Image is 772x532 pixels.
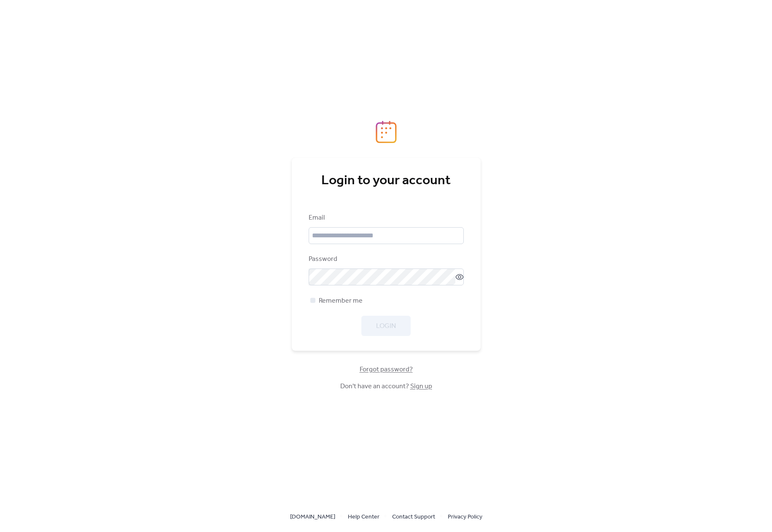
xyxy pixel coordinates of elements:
[340,382,432,392] span: Don't have an account?
[290,511,335,522] a: [DOMAIN_NAME]
[319,296,363,306] span: Remember me
[410,380,432,393] a: Sign up
[309,172,464,189] div: Login to your account
[392,511,435,522] a: Contact Support
[448,512,482,522] span: Privacy Policy
[360,367,413,372] a: Forgot password?
[348,511,379,522] a: Help Center
[360,365,413,375] span: Forgot password?
[348,512,379,522] span: Help Center
[290,512,335,522] span: [DOMAIN_NAME]
[309,254,462,264] div: Password
[448,511,482,522] a: Privacy Policy
[309,213,462,223] div: Email
[392,512,435,522] span: Contact Support
[376,121,397,143] img: logo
